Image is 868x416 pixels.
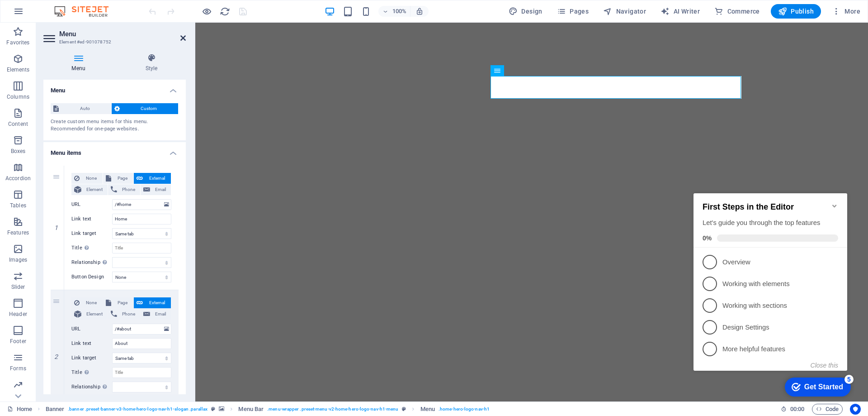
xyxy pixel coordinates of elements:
button: AI Writer [657,4,703,19]
button: Email [141,309,171,320]
span: . banner .preset-banner-v3-home-hero-logo-nav-h1-slogan .parallax [68,404,208,415]
label: Link target [71,353,112,363]
div: Design (Ctrl+Alt+Y) [505,4,546,19]
em: 1 [50,224,63,231]
i: This element is a customizable preset [402,406,406,411]
div: Create custom menu items for this menu. Recommended for one-page websites. [51,118,179,133]
span: Email [153,184,168,195]
button: Click here to leave preview mode and continue editing [201,6,212,17]
a: Click to cancel selection. Double-click to open Pages [7,404,32,415]
div: Get Started [114,203,153,211]
span: Pages [557,7,589,16]
span: Click to select. Double-click to edit [420,404,435,415]
span: Element [84,309,105,320]
button: Close this [121,182,148,189]
input: Title [112,243,171,253]
input: URL... [112,324,171,335]
button: None [71,297,103,308]
input: Link text... [112,338,171,349]
span: More [832,7,860,16]
div: 5 [155,195,164,204]
h4: Menu [43,80,186,96]
i: This element contains a background [219,406,224,411]
label: Button Design [71,272,112,282]
h2: Menu [59,30,186,38]
button: Page [103,173,133,184]
span: Phone [120,184,137,195]
button: Navigator [599,4,650,19]
div: Minimize checklist [141,22,148,29]
span: Page [114,297,131,308]
p: Design Settings [33,143,141,152]
span: Auto [61,103,108,114]
span: Click to select. Double-click to edit [46,404,65,415]
p: Columns [7,93,29,100]
p: Images [9,256,28,263]
p: Tables [10,202,26,209]
div: Let's guide you through the top features [13,38,148,48]
span: Email [153,309,168,320]
label: Link text [71,214,112,225]
button: reload [219,6,230,17]
li: Design Settings [4,136,157,158]
button: Element [71,309,108,320]
span: None [82,173,100,184]
em: 2 [50,353,63,360]
h6: Session time [781,404,805,415]
span: . home-hero-logo-nav-h1 [439,404,490,415]
span: External [146,173,168,184]
button: 100% [378,6,410,17]
button: More [828,4,864,19]
img: Editor Logo [52,6,120,17]
button: Phone [108,309,140,320]
button: Commerce [711,4,764,19]
button: External [134,297,171,308]
h4: Style [117,53,186,72]
button: Email [141,184,171,195]
button: Auto [51,103,111,114]
label: Relationship [71,257,112,268]
label: Title [71,367,112,378]
label: Title [71,243,112,253]
button: External [134,173,171,184]
input: Link text... [112,214,171,225]
span: Page [114,173,131,184]
p: More helpful features [33,164,141,174]
span: Commerce [714,7,760,16]
label: URL [71,199,112,210]
i: Reload page [220,6,230,17]
button: Publish [771,4,821,19]
p: Accordion [5,175,31,182]
button: Element [71,184,108,195]
div: Get Started 5 items remaining, 0% complete [95,197,161,216]
span: : [797,406,798,412]
span: Navigator [603,7,646,16]
h4: Menu [43,53,117,72]
span: Code [816,404,839,415]
h4: Menu items [43,142,186,158]
p: Header [9,311,27,318]
p: Overview [33,77,141,87]
li: More helpful features [4,158,157,180]
button: None [71,173,103,184]
span: . menu-wrapper .preset-menu-v2-home-hero-logo-nav-h1-menu [267,404,398,415]
span: Element [84,184,105,195]
p: Working with elements [33,99,141,109]
button: Pages [553,4,592,19]
span: Design [509,7,542,16]
span: 00 00 [790,404,804,415]
span: AI Writer [660,7,700,16]
span: Click to select. Double-click to edit [238,404,264,415]
p: Slider [11,283,25,291]
p: Features [7,229,29,236]
span: Publish [778,7,814,16]
button: Code [812,404,843,415]
i: This element is a customizable preset [211,406,215,411]
p: Boxes [11,148,26,155]
span: None [82,297,100,308]
label: Relationship [71,382,112,392]
p: Working with sections [33,121,141,130]
h3: Element #ed-901078752 [59,38,168,46]
p: Elements [7,66,30,73]
li: Working with sections [4,115,157,136]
